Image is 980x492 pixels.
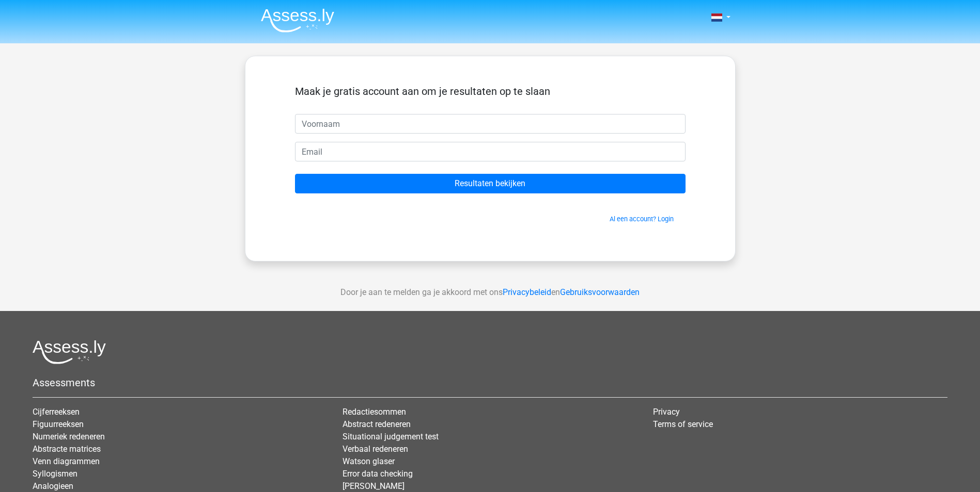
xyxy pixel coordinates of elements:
[653,407,680,417] a: Privacy
[295,142,686,161] input: Email
[33,419,84,429] a: Figuurreeksen
[343,407,406,417] a: Redactiesommen
[33,340,106,364] img: Assessly logo
[343,444,408,454] a: Verbaal redeneren
[33,444,101,454] a: Abstracte matrices
[33,407,80,417] a: Cijferreeksen
[295,114,686,134] input: Voornaam
[33,481,73,491] a: Analogieen
[295,85,686,97] h5: Maak je gratis account aan om je resultaten op te slaan
[560,287,640,297] a: Gebruiksvoorwaarden
[261,8,334,32] img: Assessly
[343,456,395,466] a: Watson glaser
[343,481,405,491] a: [PERSON_NAME]
[653,419,713,429] a: Terms of service
[610,215,674,223] a: Al een account? Login
[343,469,413,479] a: Error data checking
[295,174,686,193] input: Resultaten bekijken
[33,376,947,389] h5: Assessments
[343,419,411,429] a: Abstract redeneren
[343,432,439,441] a: Situational judgement test
[33,456,100,466] a: Venn diagrammen
[503,287,551,297] a: Privacybeleid
[33,469,77,479] a: Syllogismen
[33,432,105,441] a: Numeriek redeneren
